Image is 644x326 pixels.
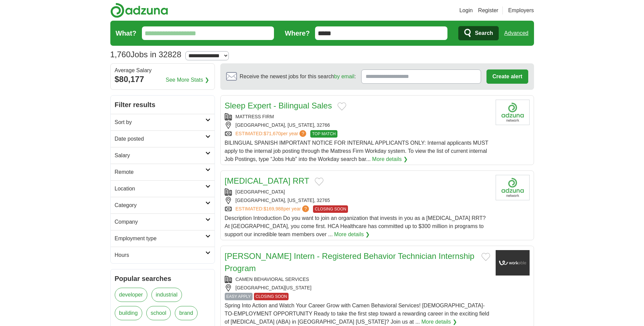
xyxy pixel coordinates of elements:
[115,135,205,143] h2: Date posted
[496,250,530,276] img: Company logo
[459,6,473,15] a: Login
[263,131,281,136] span: $71,670
[285,28,310,38] label: Where?
[111,130,215,147] a: Date posted
[372,155,408,163] a: More details ❯
[225,101,332,110] a: Sleep Expert - Bilingual Sales
[115,185,205,193] h2: Location
[151,288,182,302] a: industrial
[254,293,289,300] span: CLOSING SOON
[315,178,324,186] button: Add to favorite jobs
[310,130,337,138] span: TOP MATCH
[115,218,205,226] h2: Company
[225,188,490,196] div: [GEOGRAPHIC_DATA]
[313,205,348,213] span: CLOSING SOON
[481,253,490,261] button: Add to favorite jobs
[115,201,205,209] h2: Category
[115,68,210,73] div: Average Salary
[334,74,354,79] a: by email
[115,306,142,320] a: building
[116,28,136,38] label: What?
[146,306,171,320] a: school
[115,73,210,85] div: $80,177
[111,230,215,247] a: Employment type
[496,100,530,125] img: Company logo
[240,73,356,81] span: Receive the newest jobs for this search :
[475,26,493,40] span: Search
[111,164,215,180] a: Remote
[225,215,486,237] span: Description Introduction Do you want to join an organization that invests in you as a [MEDICAL_DA...
[166,76,209,84] a: See More Stats ❯
[115,151,205,160] h2: Salary
[225,303,490,325] span: Spring Into Action and Watch Your Career Grow with Camen Behavioral Services! [DEMOGRAPHIC_DATA]-...
[175,306,198,320] a: brand
[225,113,490,120] div: MATTRESS FIRM
[225,293,253,300] span: EASY APPLY
[115,235,205,243] h2: Employment type
[225,284,490,291] div: [GEOGRAPHIC_DATA][US_STATE]
[110,48,131,61] span: 1,760
[496,175,530,200] img: Company logo
[111,213,215,230] a: Company
[115,118,205,126] h2: Sort by
[337,102,346,110] button: Add to favorite jobs
[263,206,283,211] span: $169,988
[111,180,215,197] a: Location
[225,197,490,204] div: [GEOGRAPHIC_DATA], [US_STATE], 32765
[236,205,311,213] a: ESTIMATED:$169,988per year?
[111,247,215,263] a: Hours
[111,197,215,213] a: Category
[225,176,309,185] a: [MEDICAL_DATA] RRT
[478,6,498,15] a: Register
[111,114,215,130] a: Sort by
[110,3,168,18] img: Adzuna logo
[486,69,528,84] button: Create alert
[302,205,309,212] span: ?
[299,130,306,137] span: ?
[225,276,490,283] div: CAMEN BEHAVIORAL SERVICES
[111,147,215,164] a: Salary
[225,140,489,162] span: BILINGUAL SPANISH IMPORTANT NOTICE FOR INTERNAL APPLICANTS ONLY: Internal applicants MUST apply t...
[504,26,528,40] a: Advanced
[111,96,215,114] h2: Filter results
[334,230,370,239] a: More details ❯
[115,168,205,176] h2: Remote
[110,50,182,59] h1: Jobs in 32828
[225,122,490,129] div: [GEOGRAPHIC_DATA], [US_STATE], 32766
[458,26,499,40] button: Search
[115,251,205,259] h2: Hours
[236,130,308,138] a: ESTIMATED:$71,670per year?
[115,288,147,302] a: developer
[225,251,475,273] a: [PERSON_NAME] Intern - Registered Behavior Technician Internship Program
[115,273,210,284] h2: Popular searches
[421,318,457,326] a: More details ❯
[508,6,534,15] a: Employers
